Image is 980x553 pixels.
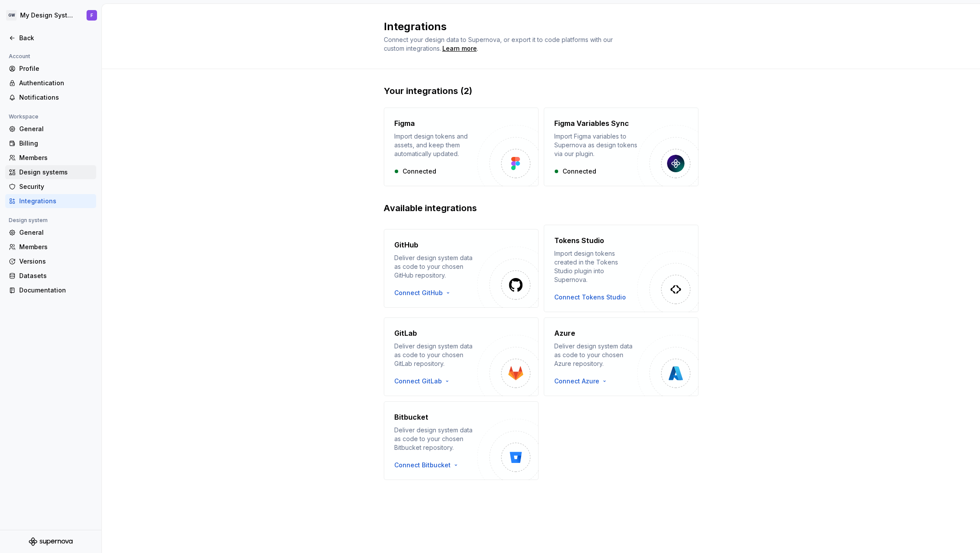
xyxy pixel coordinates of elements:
[384,401,539,480] button: BitbucketDeliver design system data as code to your chosen Bitbucket repository.Connect Bitbucket
[554,377,599,386] span: Connect Azure
[29,537,73,546] svg: Supernova Logo
[5,136,96,150] a: Billing
[394,412,428,422] h4: Bitbucket
[5,226,96,240] a: General
[394,118,415,129] h4: Figma
[19,93,93,102] div: Notifications
[554,132,637,158] div: Import Figma variables to Supernova as design tokens via our plugin.
[19,34,93,42] div: Back
[441,45,478,52] span: .
[554,377,612,386] button: Connect Azure
[554,118,629,129] h4: Figma Variables Sync
[554,249,637,284] div: Import design tokens created in the Tokens Studio plugin into Supernova.
[5,194,96,208] a: Integrations
[554,342,637,368] div: Deliver design system data as code to your chosen Azure repository.
[2,6,100,25] button: GWMy Design SystemF
[554,293,626,302] button: Connect Tokens Studio
[384,20,688,34] h2: Integrations
[20,11,76,20] div: My Design System
[5,240,96,254] a: Members
[554,328,575,338] h4: Azure
[554,235,604,246] h4: Tokens Studio
[5,180,96,194] a: Security
[6,10,17,21] div: GW
[5,31,96,45] a: Back
[394,342,477,368] div: Deliver design system data as code to your chosen GitLab repository.
[384,108,539,186] button: FigmaImport design tokens and assets, and keep them automatically updated.Connected
[19,243,93,251] div: Members
[5,51,34,62] div: Account
[19,139,93,148] div: Billing
[5,283,96,297] a: Documentation
[19,64,93,73] div: Profile
[19,228,93,237] div: General
[394,254,477,280] div: Deliver design system data as code to your chosen GitHub repository.
[19,168,93,177] div: Design systems
[394,377,442,386] span: Connect GitLab
[90,12,93,19] div: F
[5,269,96,283] a: Datasets
[19,125,93,133] div: General
[5,90,96,104] a: Notifications
[544,108,699,186] button: Figma Variables SyncImport Figma variables to Supernova as design tokens via our plugin.Connected
[384,225,539,312] button: GitHubDeliver design system data as code to your chosen GitHub repository.Connect GitHub
[19,79,93,87] div: Authentication
[5,122,96,136] a: General
[384,36,615,52] span: Connect your design data to Supernova, or export it to code platforms with our custom integrations.
[19,182,93,191] div: Security
[544,225,699,312] button: Tokens StudioImport design tokens created in the Tokens Studio plugin into Supernova.Connect Toke...
[19,197,93,205] div: Integrations
[5,165,96,179] a: Design systems
[394,377,454,386] button: Connect GitLab
[384,202,699,214] h2: Available integrations
[544,317,699,396] button: AzureDeliver design system data as code to your chosen Azure repository.Connect Azure
[384,85,699,97] h2: Your integrations (2)
[5,62,96,76] a: Profile
[5,76,96,90] a: Authentication
[394,132,477,158] div: Import design tokens and assets, and keep them automatically updated.
[5,111,42,122] div: Workspace
[394,461,451,470] span: Connect Bitbucket
[442,44,477,53] a: Learn more
[394,289,443,297] span: Connect GitHub
[394,289,455,297] button: Connect GitHub
[5,215,51,226] div: Design system
[5,151,96,165] a: Members
[19,286,93,295] div: Documentation
[394,328,417,338] h4: GitLab
[384,317,539,396] button: GitLabDeliver design system data as code to your chosen GitLab repository.Connect GitLab
[19,271,93,280] div: Datasets
[394,240,418,250] h4: GitHub
[19,153,93,162] div: Members
[394,461,463,470] button: Connect Bitbucket
[394,426,477,452] div: Deliver design system data as code to your chosen Bitbucket repository.
[5,254,96,268] a: Versions
[19,257,93,266] div: Versions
